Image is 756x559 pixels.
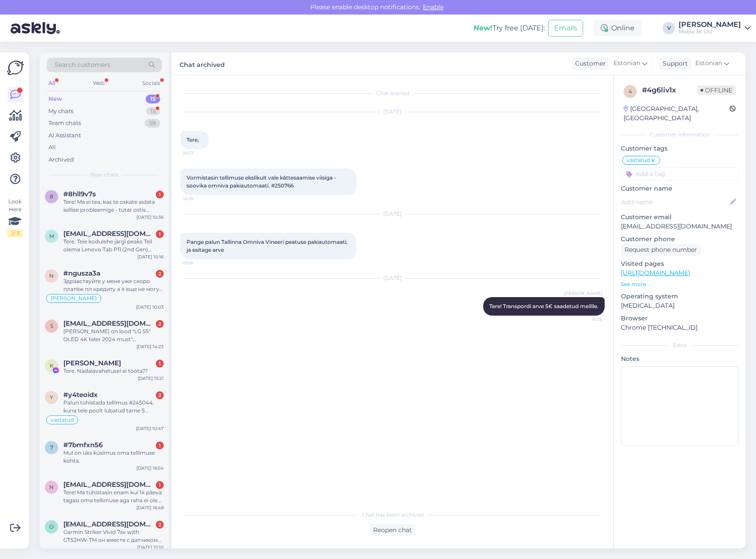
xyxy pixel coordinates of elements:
span: Pange palun Tallinna Omniva Vineeri peatuse pakiautomaati, ja esitage arve [187,239,349,253]
div: 2 / 3 [7,229,23,237]
span: New chats [90,171,118,179]
p: Visited pages [621,259,738,268]
div: Tere! Ma ei tea, kas te oskate aidata sellise probleemiga - tütar ostis [PERSON_NAME] aastat teie... [63,198,164,214]
div: 2 [156,521,164,529]
span: 7 [50,444,53,451]
span: [PERSON_NAME] [564,290,602,297]
div: [DATE] 16:54 [136,465,164,471]
span: Estonian [695,59,722,68]
div: [GEOGRAPHIC_DATA], [GEOGRAPHIC_DATA] [624,104,730,123]
div: Tere! Ma tühistasin enam kui 14 päeva tagasi oma tellimuse aga raha ei ole ikka tagasi kantud. [63,489,164,504]
div: 2 [156,270,164,278]
div: 1 [156,481,164,489]
span: nilsmikk@gmail.com [63,481,155,489]
div: Socials [140,77,162,89]
div: V [663,22,675,34]
span: 14:18 [183,195,216,202]
p: Customer tags [621,144,738,153]
span: K [50,362,54,369]
div: Extra [621,341,738,349]
div: Archived [48,155,74,164]
span: Kati Rünk [63,359,121,367]
span: Tere, [187,136,199,143]
input: Add a tag [621,167,738,180]
span: n [49,272,54,279]
div: Chat started [180,89,605,97]
b: New! [473,24,492,32]
div: Request phone number [621,244,701,256]
div: [DATE] 13:21 [138,375,164,382]
p: Operating system [621,292,738,301]
a: [PERSON_NAME]Mobix JK OÜ [679,21,751,35]
p: [MEDICAL_DATA] [621,301,738,310]
div: [DATE] 10:16 [137,254,164,260]
a: [URL][DOMAIN_NAME] [621,269,690,277]
label: Chat archived [180,58,225,70]
p: Customer email [621,213,738,222]
div: Support [659,59,688,68]
span: 19:18 [183,260,216,266]
p: Customer phone [621,235,738,244]
div: New [48,95,62,103]
span: #y4teoidx [63,391,98,399]
div: 59 [145,119,160,128]
div: AI Assistant [48,131,81,140]
div: Look Here [7,198,23,237]
div: [DATE] [180,108,605,116]
span: Vormistasin tellimuse ekslikult vale kättesaamise viisiga - soovika omniva pakiautomaati. #250766 [187,174,338,189]
p: Customer name [621,184,738,193]
p: See more ... [621,280,738,288]
div: [DATE] 14:23 [136,343,164,350]
div: 1 [156,441,164,449]
div: Web [91,77,106,89]
div: # 4g6liv1x [642,85,697,96]
span: Search customers [55,60,110,70]
div: 1 [156,191,164,199]
span: Chat has been archived [362,511,424,519]
span: 4 [628,88,632,95]
div: Tere, Teie kodulehe järgi peaks Teil olema Lenovo Tab P11 (2nd Gen) TAB350XU 11,5" Storm Grey. [P... [63,238,164,254]
img: Askly Logo [7,59,24,76]
div: Здравствуйте у меня уже скоро платёж пл кредиту а я еще не могу получить свой заказ.2к8719.Можно ... [63,277,164,293]
span: y [50,394,53,401]
div: [DATE] 16:48 [136,504,164,511]
span: vastatud [51,417,74,423]
input: Add name [621,197,728,207]
div: Try free [DATE]: [473,23,545,33]
div: [PERSON_NAME] on lood "LG 55″ OLED 4K teler 2024 must" saadavusega? [PERSON_NAME] netist lugenud ... [63,327,164,343]
span: vastatud [627,158,650,163]
span: o [49,523,54,530]
p: Chrome [TECHNICAL_ID] [621,323,738,332]
div: [PERSON_NAME] [679,21,741,28]
div: Mul on üks küsimus oma tellimuse kohta. [63,449,164,465]
div: 2 [156,320,164,328]
div: [DATE] 10:36 [136,214,164,221]
span: Offline [697,85,736,95]
div: My chats [48,107,73,116]
div: All [48,143,56,152]
div: [DATE] 10:03 [136,304,164,310]
div: 1 [156,360,164,368]
span: m [49,233,54,239]
span: merje.merilo@auveproduction.eu [63,230,155,238]
span: #ngusza3a [63,269,100,277]
div: All [47,77,57,89]
div: [DATE] [180,210,605,218]
span: Estonian [613,59,640,68]
span: Tere! Transpordi arve 5€ saadetud meilile. [489,303,598,309]
span: #8hll9v7s [63,190,96,198]
p: [EMAIL_ADDRESS][DOMAIN_NAME] [621,222,738,231]
span: n [49,484,54,490]
div: Customer information [621,131,738,139]
span: silver@tilkcreative.com [63,320,155,327]
div: [DATE] 15:10 [137,544,164,551]
div: Team chats [48,119,81,128]
span: [PERSON_NAME] [51,296,97,301]
div: Palun tühistada tellimus #245044, kuna teie poolt lubatud tarne 5 tööpäeva jooksul on ületatud ni... [63,399,164,415]
div: 15 [146,107,160,116]
span: 14:17 [183,150,216,156]
p: Browser [621,314,738,323]
span: 8 [50,193,53,200]
div: 1 [156,230,164,238]
div: Tere. Nädalavahetusel ei tööta?? [63,367,164,375]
